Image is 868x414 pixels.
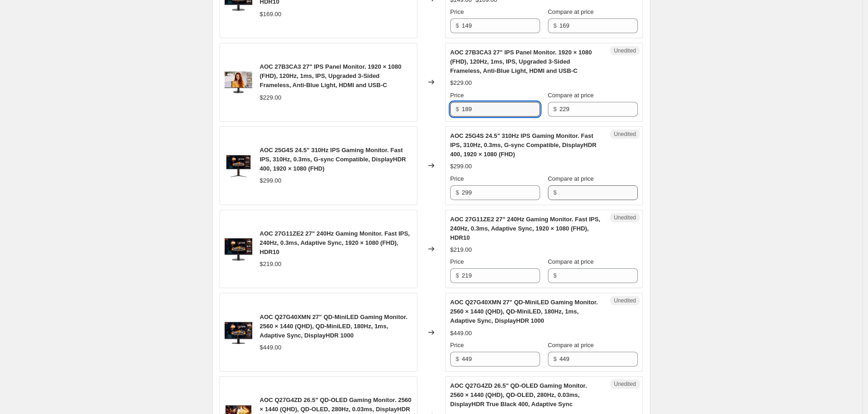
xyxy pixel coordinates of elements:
[450,245,472,254] div: $219.00
[456,272,459,279] span: $
[260,230,410,255] span: AOC 27G11ZE2 27" 240Hz Gaming Monitor. Fast IPS, 240Hz, 0.3ms, Adaptive Sync, 1920 × 1080 (FHD), ...
[614,130,636,138] span: Unedited
[614,214,636,221] span: Unedited
[260,313,407,339] span: AOC Q27G40XMN 27" QD-MiniLED Gaming Monitor. 2560 × 1440 (QHD), QD-MiniLED, 180Hz, 1ms, Adaptive ...
[553,272,557,279] span: $
[553,106,557,112] span: $
[456,106,459,112] span: $
[456,189,459,196] span: $
[614,47,636,54] span: Unedited
[450,8,464,15] span: Price
[450,162,472,171] div: $299.00
[450,216,600,241] span: AOC 27G11ZE2 27" 240Hz Gaming Monitor. Fast IPS, 240Hz, 0.3ms, Adaptive Sync, 1920 × 1080 (FHD), ...
[225,152,252,179] img: 06f20b4ac81b98e22270e1b45e9d5aea_80x.png
[450,258,464,265] span: Price
[260,147,406,172] span: AOC 25G4S 24.5" 310Hz IPS Gaming Monitor. Fast IPS, 310Hz, 0.3ms, G-sync Compatible, DisplayHDR 4...
[450,132,596,158] span: AOC 25G4S 24.5" 310Hz IPS Gaming Monitor. Fast IPS, 310Hz, 0.3ms, G-sync Compatible, DisplayHDR 4...
[225,235,252,263] img: 7866c0da9d6fb1d6505a53b5c2bd4d25_abe4b745-4405-4df3-aae4-7d3118fd167f_80x.png
[614,297,636,304] span: Unedited
[450,49,592,74] span: AOC 27B3CA3 27" IPS Panel Monitor. 1920 × 1080 (FHD), 120Hz, 1ms, IPS, Upgraded 3-Sided Frameless...
[225,319,252,346] img: a986cbe8163a36ecd2e293f446736d7b_80x.png
[614,380,636,388] span: Unedited
[450,78,472,88] div: $229.00
[548,8,594,15] span: Compare at price
[450,299,598,324] span: AOC Q27G40XMN 27" QD-MiniLED Gaming Monitor. 2560 × 1440 (QHD), QD-MiniLED, 180Hz, 1ms, Adaptive ...
[553,189,557,196] span: $
[548,92,594,99] span: Compare at price
[456,22,459,29] span: $
[450,342,464,349] span: Price
[553,355,557,362] span: $
[450,329,472,338] div: $449.00
[260,343,281,352] div: $449.00
[260,176,281,185] div: $299.00
[456,355,459,362] span: $
[260,10,281,19] div: $169.00
[260,260,281,269] div: $219.00
[553,22,557,29] span: $
[548,175,594,182] span: Compare at price
[450,175,464,182] span: Price
[450,92,464,99] span: Price
[260,63,401,89] span: AOC 27B3CA3 27" IPS Panel Monitor. 1920 × 1080 (FHD), 120Hz, 1ms, IPS, Upgraded 3-Sided Frameless...
[260,93,281,102] div: $229.00
[450,382,587,408] span: AOC Q27G4ZD 26.5" QD-OLED Gaming Monitor. 2560 × 1440 (QHD), QD-OLED, 280Hz, 0.03ms, DisplayHDR T...
[225,68,252,96] img: 08fd1d7128eed9692efe27f13aaf599f_4964a786-246f-4abf-bbe4-0311a0a4e978_80x.png
[548,342,594,349] span: Compare at price
[548,258,594,265] span: Compare at price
